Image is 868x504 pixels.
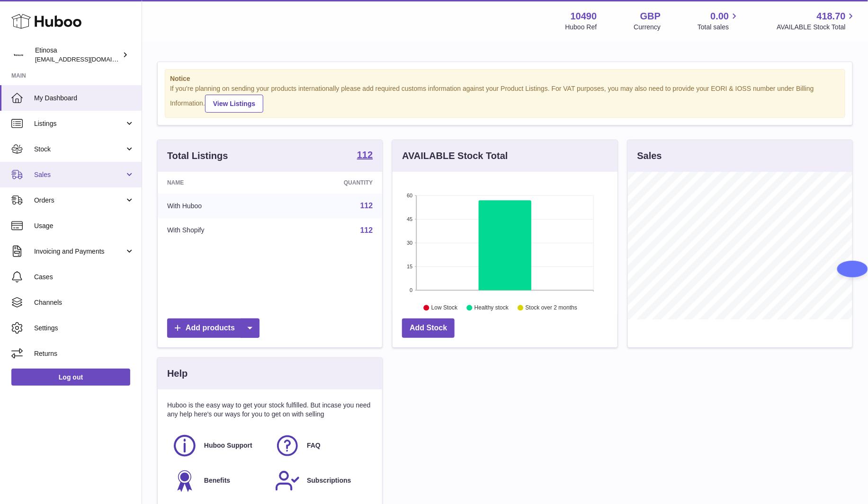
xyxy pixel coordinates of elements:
[402,318,455,338] a: Add Stock
[640,10,661,23] strong: GBP
[698,10,740,32] a: 0.00 Total sales
[711,10,729,23] span: 0.00
[777,23,857,32] span: AVAILABLE Stock Total
[35,55,139,63] span: [EMAIL_ADDRESS][DOMAIN_NAME]
[407,264,413,269] text: 15
[34,324,134,333] span: Settings
[431,304,458,311] text: Low Stock
[158,218,279,243] td: With Shopify
[307,476,351,485] span: Subscriptions
[357,150,373,161] a: 112
[34,119,125,128] span: Listings
[526,304,577,311] text: Stock over 2 months
[34,145,125,154] span: Stock
[170,74,840,83] strong: Notice
[172,433,265,459] a: Huboo Support
[777,10,857,32] a: 418.70 AVAILABLE Stock Total
[34,196,125,205] span: Orders
[360,202,373,210] a: 112
[34,349,134,358] span: Returns
[275,468,368,494] a: Subscriptions
[407,216,413,222] text: 45
[275,433,368,459] a: FAQ
[34,170,125,179] span: Sales
[474,304,509,311] text: Healthy stock
[204,476,230,485] span: Benefits
[205,95,263,113] a: View Listings
[410,287,413,293] text: 0
[279,172,383,194] th: Quantity
[170,84,840,113] div: If you're planning on sending your products internationally please add required customs informati...
[34,273,134,282] span: Cases
[34,94,134,103] span: My Dashboard
[407,193,413,198] text: 60
[167,367,188,380] h3: Help
[172,468,265,494] a: Benefits
[34,221,134,230] span: Usage
[167,318,260,338] a: Add products
[35,46,120,64] div: Etinosa
[817,10,846,23] span: 418.70
[307,441,321,450] span: FAQ
[167,401,373,419] p: Huboo is the easy way to get your stock fulfilled. But incase you need any help here's our ways f...
[204,441,252,450] span: Huboo Support
[571,10,597,23] strong: 10490
[158,194,279,218] td: With Huboo
[565,23,597,32] div: Huboo Ref
[637,150,662,162] h3: Sales
[402,150,508,162] h3: AVAILABLE Stock Total
[167,150,228,162] h3: Total Listings
[34,298,134,307] span: Channels
[11,48,26,62] img: Wolphuk@gmail.com
[11,369,130,386] a: Log out
[407,240,413,246] text: 30
[357,150,373,159] strong: 112
[34,247,125,256] span: Invoicing and Payments
[698,23,740,32] span: Total sales
[634,23,661,32] div: Currency
[360,226,373,234] a: 112
[158,172,279,194] th: Name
